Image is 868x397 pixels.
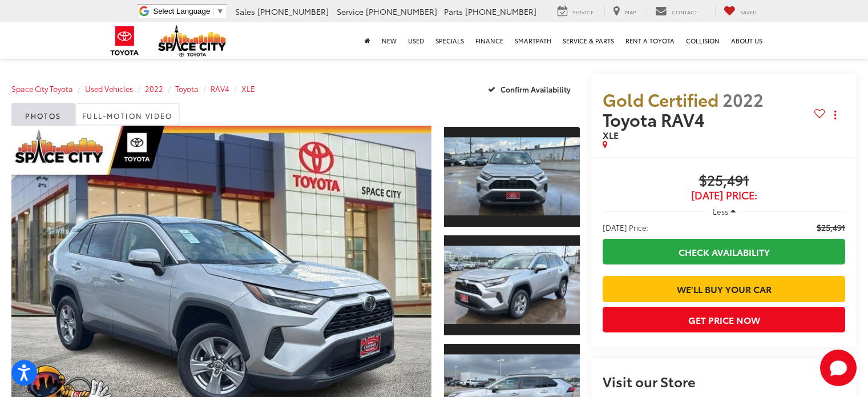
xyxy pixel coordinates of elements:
[625,8,636,15] span: Map
[572,8,594,15] span: Service
[725,22,768,59] a: About Us
[603,107,709,131] span: Toyota RAV4
[444,234,580,336] a: Expand Photo 2
[713,206,728,216] span: Less
[715,5,765,18] a: My Saved Vehicles
[603,222,648,233] span: [DATE] Price:
[216,7,224,15] span: ▼
[376,22,402,59] a: New
[75,103,180,126] a: Full-Motion Video
[211,83,229,94] a: RAV4
[603,374,845,388] h2: Visit our Store
[465,6,536,17] span: [PHONE_NUMBER]
[603,276,845,302] a: We'll Buy Your Car
[603,173,845,190] span: $25,491
[603,87,718,111] span: Gold Certified
[257,6,329,17] span: [PHONE_NUMBER]
[603,307,845,332] button: Get Price Now
[820,350,857,386] svg: Start Chat
[158,25,227,57] img: Space City Toyota
[153,7,224,15] a: Select Language​
[740,8,757,15] span: Saved
[444,126,580,228] a: Expand Photo 1
[235,6,255,17] span: Sales
[557,22,620,59] a: Service & Parts
[825,105,845,125] button: Actions
[604,5,644,18] a: Map
[834,110,836,119] span: dropdown dots
[509,22,557,59] a: SmartPath
[442,246,581,324] img: 2022 Toyota RAV4 XLE
[603,128,619,141] span: XLE
[85,83,133,94] a: Used Vehicles
[11,103,75,126] a: Photos
[722,87,764,111] span: 2022
[707,201,741,222] button: Less
[672,8,697,15] span: Contact
[175,83,199,94] a: Toyota
[402,22,430,59] a: Used
[11,83,73,94] a: Space City Toyota
[500,84,571,94] span: Confirm Availability
[549,5,602,18] a: Service
[817,222,845,233] span: $25,491
[444,6,463,17] span: Parts
[430,22,470,59] a: Specials
[603,239,845,264] a: Check Availability
[820,350,857,386] button: Toggle Chat Window
[442,138,581,216] img: 2022 Toyota RAV4 XLE
[603,190,845,201] span: [DATE] Price:
[241,83,255,94] a: XLE
[620,22,680,59] a: Rent a Toyota
[647,5,706,18] a: Contact
[103,22,146,59] img: Toyota
[366,6,437,17] span: [PHONE_NUMBER]
[482,79,580,99] button: Confirm Availability
[470,22,509,59] a: Finance
[359,22,376,59] a: Home
[680,22,725,59] a: Collision
[337,6,364,17] span: Service
[145,83,163,94] a: 2022
[153,7,210,15] span: Select Language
